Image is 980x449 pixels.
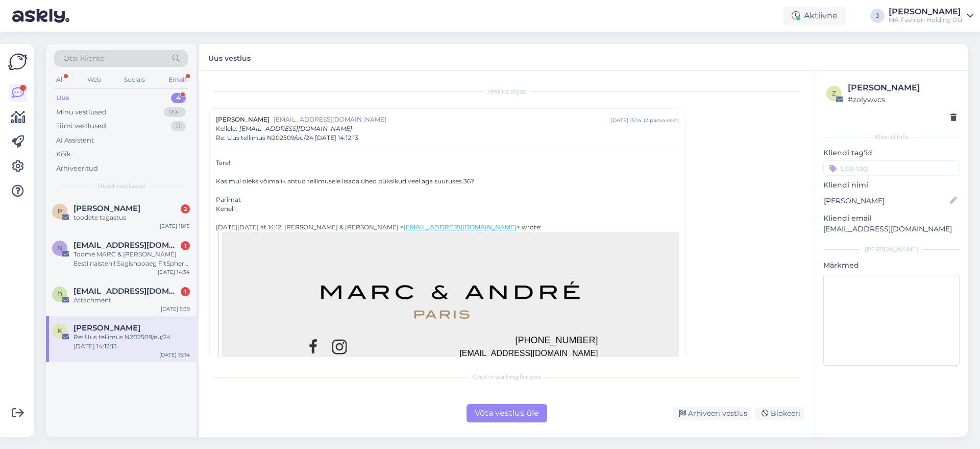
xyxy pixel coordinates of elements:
[824,195,948,206] input: Lisa nimi
[239,125,352,132] span: [EMAIL_ADDRESS][DOMAIN_NAME]
[56,163,98,174] div: Arhiveeritud
[823,180,960,191] p: Kliendi nimi
[823,260,960,271] p: Märkmed
[755,407,804,420] div: Blokeeri
[823,213,960,224] p: Kliendi email
[73,323,140,333] span: Keneli Kivilaht
[673,407,751,420] div: Arhiveeri vestlus
[181,287,190,296] div: 1
[159,351,190,359] div: [DATE] 15:14
[58,207,62,215] span: P
[274,115,611,124] span: [EMAIL_ADDRESS][DOMAIN_NAME]
[216,223,679,232] div: [DATE][DATE] at 14:12, [PERSON_NAME] & [PERSON_NAME] < > wrote:
[97,181,145,191] span: Uued vestlused
[870,9,885,23] div: J
[73,241,180,250] span: normanvihul@thefitsphere.com
[56,149,71,159] div: Kõik
[73,333,190,351] div: Re: Uus tellimus N202509/eu/24 [DATE] 14:12:13
[823,160,960,176] input: Lisa tag
[848,94,957,105] div: # zolywvcs
[166,73,188,86] div: Email
[889,8,974,24] a: [PERSON_NAME]MA Fashion Holding OÜ
[8,52,28,72] img: Askly Logo
[823,148,960,158] p: Kliendi tag'id
[611,116,642,124] div: [DATE] 15:14
[54,73,66,86] div: All
[208,50,251,64] label: Uus vestlus
[73,250,190,268] div: Toome MARC & [PERSON_NAME] Eesti naisteni! Sügishooaeg FitSphere äpis on saanud alguse!
[56,121,106,131] div: Tiimi vestlused
[85,73,103,86] div: Web
[216,195,679,204] div: Parimat
[73,213,190,222] div: toodete tagastus
[160,222,190,230] div: [DATE] 18:15
[73,287,180,296] span: dlucky@hot.ee
[58,327,62,335] span: K
[216,204,679,214] div: Keneli
[209,87,804,96] div: Vestlus algas
[181,241,190,250] div: 1
[848,82,957,94] div: [PERSON_NAME]
[467,404,547,422] div: Võta vestlus üle
[171,93,186,103] div: 4
[122,73,147,86] div: Socials
[161,305,190,313] div: [DATE] 5:39
[823,245,960,254] div: [PERSON_NAME]
[823,132,960,141] div: Kliendi info
[164,107,186,117] div: 99+
[889,8,963,16] div: [PERSON_NAME]
[889,16,963,24] div: MA Fashion Holding OÜ
[216,158,679,168] div: Tere!
[216,177,679,186] div: Kas mul oleks võimalik antud tellimusele lisada ühed püksikud veel aga suuruses 36?
[783,7,846,25] div: Aktiivne
[56,135,94,146] div: AI Assistent
[216,115,269,124] span: [PERSON_NAME]
[459,349,598,358] a: [EMAIL_ADDRESS][DOMAIN_NAME]
[823,224,960,234] p: [EMAIL_ADDRESS][DOMAIN_NAME]
[73,296,190,305] div: Attachment
[73,204,140,213] span: Pille Õun
[57,290,62,298] span: d
[516,335,598,345] a: [PHONE_NUMBER]
[158,268,190,276] div: [DATE] 14:34
[209,372,804,382] div: Chat is waiting for you
[644,116,679,124] div: ( 2 päeva eest )
[216,133,358,143] span: Re: Uus tellimus N202509/eu/24 [DATE] 14:12:13
[56,107,107,117] div: Minu vestlused
[56,93,69,103] div: Uus
[63,53,104,64] span: Otsi kliente
[832,89,836,97] span: z
[171,121,186,131] div: 0
[57,244,62,252] span: n
[181,204,190,214] div: 2
[216,125,237,132] span: Kellele :
[404,223,517,231] a: [EMAIL_ADDRESS][DOMAIN_NAME]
